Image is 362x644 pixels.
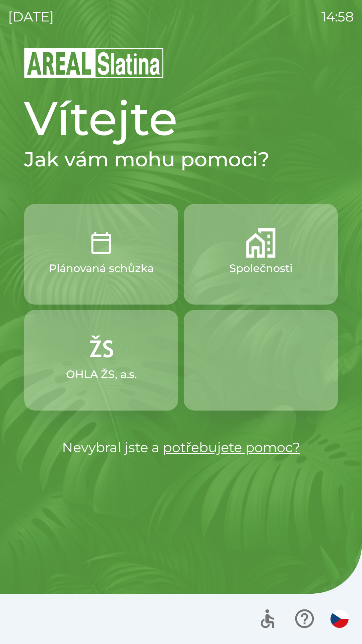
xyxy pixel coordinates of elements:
img: 9f72f9f4-8902-46ff-b4e6-bc4241ee3c12.png [86,334,116,364]
button: Plánovaná schůzka [24,204,178,305]
a: potřebujete pomoc? [163,439,300,455]
img: 0ea463ad-1074-4378-bee6-aa7a2f5b9440.png [86,228,116,258]
p: Nevybral jste a [24,437,338,458]
img: Logo [24,47,338,79]
img: 58b4041c-2a13-40f9-aad2-b58ace873f8c.png [246,228,276,258]
p: Společnosti [229,260,293,276]
button: Společnosti [184,204,338,305]
img: cs flag [330,610,349,628]
button: OHLA ŽS, a.s. [24,310,178,411]
p: Plánovaná schůzka [49,260,154,276]
h1: Vítejte [24,90,338,147]
p: OHLA ŽS, a.s. [66,366,137,382]
p: 14:58 [321,7,354,27]
h2: Jak vám mohu pomoci? [24,147,338,172]
p: [DATE] [8,7,54,27]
